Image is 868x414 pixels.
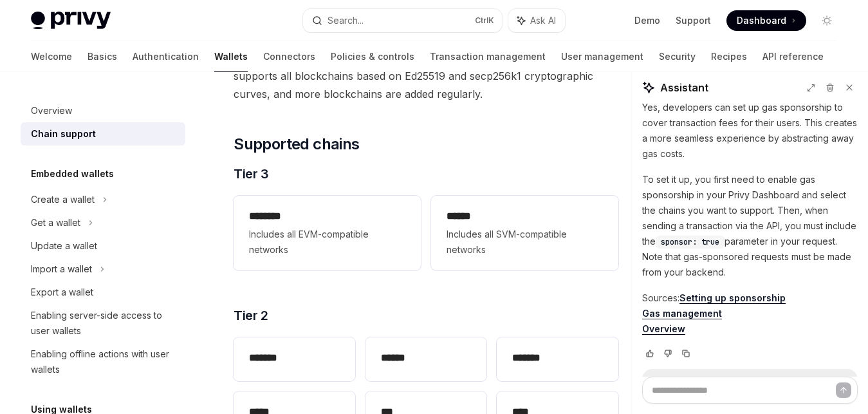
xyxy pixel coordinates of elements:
[21,99,185,122] a: Overview
[661,237,719,247] span: sponsor: true
[31,41,72,72] a: Welcome
[836,382,851,398] button: Send message
[21,122,185,146] a: Chain support
[31,238,97,254] div: Update a wallet
[676,14,711,27] a: Support
[303,9,502,32] button: Search...CtrlK
[31,192,95,207] div: Create a wallet
[31,126,96,142] div: Chain support
[234,306,268,325] span: Tier 2
[214,41,248,72] a: Wallets
[447,227,603,258] span: Includes all SVM-compatible networks
[642,100,858,162] p: Yes, developers can set up gas sponsorship to cover transaction fees for their users. This create...
[660,80,708,95] span: Assistant
[31,166,114,182] h5: Embedded wallets
[711,41,747,72] a: Recipes
[642,290,858,337] p: Sources:
[328,13,364,28] div: Search...
[21,234,185,258] a: Update a wallet
[634,14,660,27] a: Demo
[31,285,93,300] div: Export a wallet
[430,41,546,72] a: Transaction management
[31,261,92,277] div: Import a wallet
[817,10,837,31] button: Toggle dark mode
[249,227,405,258] span: Includes all EVM-compatible networks
[234,196,421,270] a: **** ***Includes all EVM-compatible networks
[234,165,268,183] span: Tier 3
[31,215,80,231] div: Get a wallet
[642,172,858,280] p: To set it up, you first need to enable gas sponsorship in your Privy Dashboard and select the cha...
[737,14,786,27] span: Dashboard
[88,41,117,72] a: Basics
[659,41,696,72] a: Security
[651,375,849,401] div: where written developer had permission for it?
[762,41,824,72] a: API reference
[642,308,722,319] a: Gas management
[234,134,359,155] span: Supported chains
[31,12,111,30] img: light logo
[31,346,178,377] div: Enabling offline actions with user wallets
[31,103,72,118] div: Overview
[530,14,556,27] span: Ask AI
[21,281,185,304] a: Export a wallet
[679,292,786,304] a: Setting up sponsorship
[31,308,178,339] div: Enabling server-side access to user wallets
[508,9,565,32] button: Ask AI
[21,343,185,381] a: Enabling offline actions with user wallets
[561,41,643,72] a: User management
[21,304,185,343] a: Enabling server-side access to user wallets
[331,41,414,72] a: Policies & controls
[263,41,315,72] a: Connectors
[431,196,618,270] a: **** *Includes all SVM-compatible networks
[642,323,685,335] a: Overview
[133,41,199,72] a: Authentication
[726,10,806,31] a: Dashboard
[475,15,494,26] span: Ctrl K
